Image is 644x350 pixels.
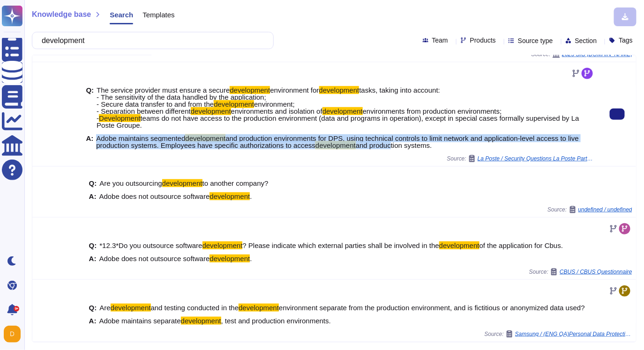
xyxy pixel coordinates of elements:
mark: development [214,100,254,108]
span: Source: [447,155,595,162]
mark: development [230,86,270,94]
b: A: [89,193,97,200]
span: teams do not have access to the production environment (data and programs in operation), except i... [97,114,579,129]
span: to another company? [202,179,269,187]
mark: development [322,107,363,115]
span: . [250,192,252,200]
span: and production environments for DPS, using technical controls to limit network and application-le... [96,134,579,149]
span: CBUS / CBUS Questionnaire [560,269,632,275]
b: A: [86,135,93,149]
span: Source: [529,268,632,276]
span: environments from production environments; - [97,107,502,122]
span: Are [99,304,110,312]
span: Team [432,37,448,44]
span: tasks, taking into account: - The sensitivity of the data handled by the application; - Secure da... [97,86,440,108]
mark: development [202,241,243,249]
button: user [2,324,27,344]
span: Templates [142,11,174,18]
b: Q: [89,242,97,249]
span: Search [110,11,133,18]
span: Are you outsourcing [99,179,162,187]
b: Q: [89,180,97,187]
span: Adobe does not outsource software [99,255,210,262]
span: Section [575,37,597,44]
span: environment separate from the production environment, and is fictitious or anonymized data used? [279,304,585,312]
b: A: [89,317,97,324]
span: Samsung / (ENG QA)Personal Data Protection Standard Checklist v1.0 [515,331,632,337]
span: of the application for Cbus. [479,241,563,249]
span: , test and production environments. [221,317,331,325]
span: and production systems. [356,141,432,149]
mark: development [162,179,202,187]
mark: development [185,134,225,142]
mark: development [439,241,479,249]
span: La Poste / Security Questions La Poste Part2 06032025 [478,156,595,161]
mark: development [191,107,231,115]
b: Q: [89,304,97,311]
span: The service provider must ensure a secure [97,86,230,94]
div: 9+ [14,306,19,312]
span: environment; - Separation between different [97,100,295,115]
span: *12.3*Do you outsource software [99,241,202,249]
span: undefined / undefined [578,207,632,212]
span: . [250,255,252,262]
span: Source: [485,330,632,338]
span: Adobe maintains separate [99,317,180,325]
mark: Development [99,114,140,122]
mark: development [319,86,359,94]
span: Source: [547,206,632,213]
span: Adobe maintains segmented [96,134,185,142]
span: environment for [270,86,319,94]
input: Search a question or template... [37,32,264,49]
mark: development [210,192,250,200]
span: Adobe does not outsource software [99,192,210,200]
span: Tags [619,37,633,44]
img: user [4,326,21,343]
b: Q: [86,87,94,129]
span: ? Please indicate which external parties shall be involved in the [242,241,439,249]
mark: development [315,141,356,149]
mark: development [181,317,221,325]
b: A: [89,255,97,262]
span: environments and isolation of [231,107,322,115]
span: Products [470,37,496,44]
mark: development [210,255,250,262]
span: Source type [518,37,553,44]
mark: development [239,304,279,312]
span: and testing conducted in the [151,304,239,312]
mark: development [111,304,151,312]
span: Knowledge base [32,11,91,18]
